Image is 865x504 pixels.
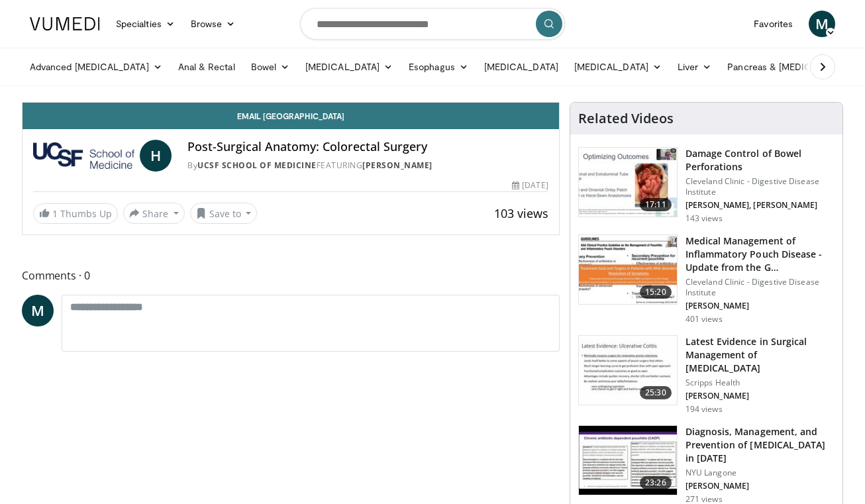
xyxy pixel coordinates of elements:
[140,140,172,172] a: H
[686,391,835,401] p: [PERSON_NAME]
[578,111,674,126] h4: Related Videos
[22,267,560,284] span: Comments 0
[578,335,835,415] a: 25:30 Latest Evidence in Surgical Management of [MEDICAL_DATA] Scripps Health [PERSON_NAME] 194 v...
[512,179,548,191] div: [DATE]
[670,54,719,80] a: Liver
[578,234,835,325] a: 15:20 Medical Management of Inflammatory Pouch Disease - Update from the G… Cleveland Clinic - Di...
[197,160,317,171] a: UCSF School of Medicine
[686,301,835,311] p: [PERSON_NAME]
[686,277,835,298] p: Cleveland Clinic - Digestive Disease Institute
[686,468,835,478] p: NYU Langone
[686,378,835,388] p: Scripps Health
[476,54,566,80] a: [MEDICAL_DATA]
[187,140,548,154] h4: Post-Surgical Anatomy: Colorectal Surgery
[22,54,170,80] a: Advanced [MEDICAL_DATA]
[579,235,677,304] img: 9563fa7c-1501-4542-9566-b82c8a86e130.150x105_q85_crop-smart_upscale.jpg
[108,11,183,37] a: Specialties
[579,426,677,495] img: 1a171440-c039-4334-9498-c37888e1e1ce.150x105_q85_crop-smart_upscale.jpg
[187,160,548,172] div: By FEATURING
[579,148,677,217] img: 84ad4d88-1369-491d-9ea2-a1bba70c4e36.150x105_q85_crop-smart_upscale.jpg
[183,11,244,37] a: Browse
[686,200,835,211] p: [PERSON_NAME], [PERSON_NAME]
[640,198,672,211] span: 17:11
[494,205,548,221] span: 103 views
[686,335,835,375] h3: Latest Evidence in Surgical Management of [MEDICAL_DATA]
[300,8,565,40] input: Search topics, interventions
[566,54,670,80] a: [MEDICAL_DATA]
[33,203,118,224] a: 1 Thumbs Up
[686,213,723,224] p: 143 views
[640,476,672,489] span: 23:26
[746,11,801,37] a: Favorites
[401,54,476,80] a: Esophagus
[578,147,835,224] a: 17:11 Damage Control of Bowel Perforations Cleveland Clinic - Digestive Disease Institute [PERSON...
[243,54,297,80] a: Bowel
[170,54,243,80] a: Anal & Rectal
[30,17,100,30] img: VuMedi Logo
[686,176,835,197] p: Cleveland Clinic - Digestive Disease Institute
[33,140,134,172] img: UCSF School of Medicine
[640,386,672,399] span: 25:30
[686,481,835,491] p: [PERSON_NAME]
[686,147,835,174] h3: Damage Control of Bowel Perforations
[686,425,835,465] h3: Diagnosis, Management, and Prevention of [MEDICAL_DATA] in [DATE]
[190,203,258,224] button: Save to
[686,234,835,274] h3: Medical Management of Inflammatory Pouch Disease - Update from the G…
[23,103,559,129] a: Email [GEOGRAPHIC_DATA]
[123,203,185,224] button: Share
[362,160,432,171] a: [PERSON_NAME]
[686,404,723,415] p: 194 views
[640,285,672,299] span: 15:20
[297,54,401,80] a: [MEDICAL_DATA]
[686,314,723,325] p: 401 views
[22,295,54,327] a: M
[809,11,835,37] a: M
[579,336,677,405] img: 759caa8f-51be-49e1-b99b-4c218df472f1.150x105_q85_crop-smart_upscale.jpg
[52,207,58,220] span: 1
